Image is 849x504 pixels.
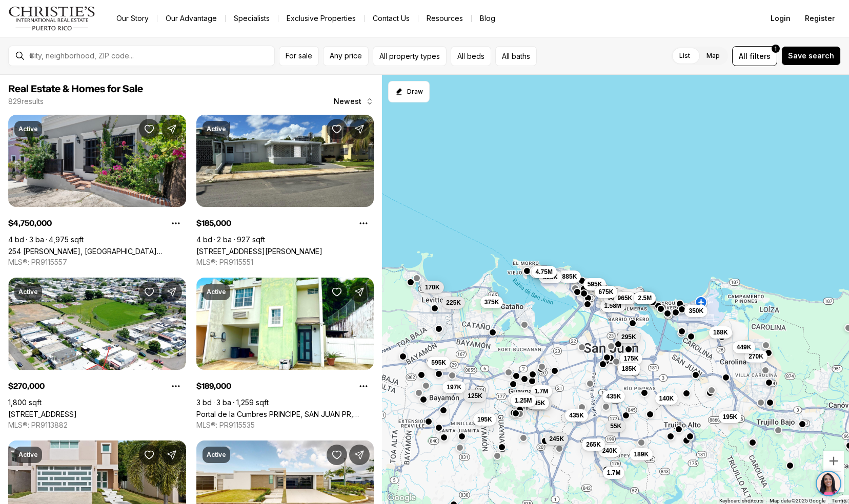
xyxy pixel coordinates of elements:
span: 4.75M [535,267,552,276]
button: Newest [328,91,380,112]
span: 245K [549,435,564,443]
button: 197K [442,381,466,393]
span: 175K [623,354,638,362]
button: 449K [732,341,755,353]
span: 195K [477,415,492,424]
span: 630K [533,400,548,408]
button: 435K [602,390,625,403]
button: Login [764,8,797,29]
button: 795K [529,265,552,278]
button: 125K [463,389,487,402]
a: Specialists [226,11,278,26]
span: 675K [598,288,613,296]
a: Portal de la Cumbres PRINCIPE, SAN JUAN PR, 00926 [196,410,374,418]
button: Share Property [349,445,370,465]
button: 375K [480,296,503,308]
span: 1.38M [623,291,640,300]
a: Exclusive Properties [278,11,364,26]
button: 4.75M [531,265,556,278]
button: 1.25M [511,394,536,406]
span: 435K [569,411,584,419]
a: 254 NORZAGARAY, SAN JUAN PR, 00901 [8,247,186,256]
a: 56 CALLE, SAN JUAN PR, 00921 [196,247,322,256]
span: 965K [617,294,632,302]
span: 595K [431,359,446,367]
button: Save Property: Portal de la Cumbres PRINCIPE [327,282,347,302]
span: 295K [621,333,636,341]
span: 125K [468,391,482,400]
img: be3d4b55-7850-4bcb-9297-a2f9cd376e78.png [6,6,30,30]
button: 895K [539,271,562,283]
span: 885K [562,272,577,280]
button: Any price [323,46,369,66]
button: Save Property: URB MIRABELLA B-53 AQUAMARINA [139,445,159,465]
button: Save Property: 254 NORZAGARAY [139,119,159,139]
button: 1.45M [508,392,533,405]
button: 995K [526,397,549,409]
span: 189K [634,450,649,458]
button: 1.58M [600,299,625,311]
span: 195K [722,412,737,421]
a: Calle 26 S7, CAROLINA PR, 00983 [8,410,77,418]
button: 2.5M [634,292,656,304]
span: Save search [788,52,834,60]
a: Our Story [108,11,157,26]
button: 175K [619,352,642,364]
span: 1.7M [534,387,548,395]
span: 185K [621,364,636,372]
button: 1.7M [602,466,624,478]
span: Real Estate & Homes for Sale [8,84,143,94]
button: 1.38M [619,289,644,302]
button: All baths [495,46,537,66]
button: Share Property [161,119,182,139]
button: Share Property [349,282,370,302]
span: 1.45M [512,394,529,403]
button: 168K [709,326,732,338]
span: 985K [608,293,622,301]
span: 55K [610,422,621,430]
button: 675K [594,286,617,298]
button: Property options [166,376,186,396]
span: 595K [587,280,602,288]
button: 240K [598,444,621,456]
button: For sale [279,46,319,66]
p: Active [18,288,38,296]
button: Save Property: 54 DANUBIO [327,445,347,465]
span: 270K [749,352,763,360]
span: Map data ©2025 Google [770,498,825,503]
button: Register [799,8,841,29]
span: For sale [286,52,312,60]
button: Share Property [161,445,182,465]
button: 195K [718,410,741,423]
span: 449K [736,343,751,351]
span: 350K [689,307,703,315]
a: Blog [472,11,503,26]
img: logo [8,6,96,31]
span: 895K [543,273,558,281]
span: 1.25M [515,396,532,404]
span: All [739,51,747,61]
button: Share Property [349,119,370,139]
p: Active [18,125,38,133]
button: Property options [353,213,374,234]
button: All property types [373,46,447,66]
button: 295K [617,331,640,343]
span: Register [805,14,835,23]
label: List [671,47,698,65]
button: Contact Us [365,11,418,26]
button: 245K [545,433,568,445]
span: 1 [775,45,777,53]
p: Active [207,288,226,296]
p: Active [207,451,226,459]
span: 1.58M [604,301,621,309]
button: 265K [582,438,605,451]
button: Save Property: 56 CALLE [327,119,347,139]
span: 168K [713,328,728,336]
span: Any price [330,52,362,60]
a: Resources [418,11,471,26]
button: 985K [603,291,626,303]
button: 630K [529,397,552,410]
button: Property options [353,376,374,396]
label: Map [698,47,728,65]
span: 375K [484,298,499,306]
